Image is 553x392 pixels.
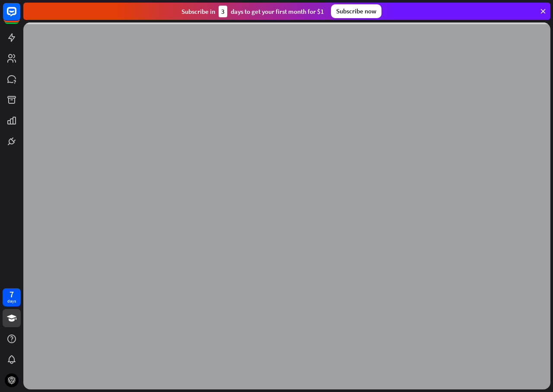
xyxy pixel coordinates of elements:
div: 3 [219,6,227,17]
div: days [7,298,16,304]
div: Subscribe now [331,4,381,18]
a: 7 days [3,288,21,306]
div: Subscribe in days to get your first month for $1 [181,6,324,17]
div: 7 [10,290,14,298]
